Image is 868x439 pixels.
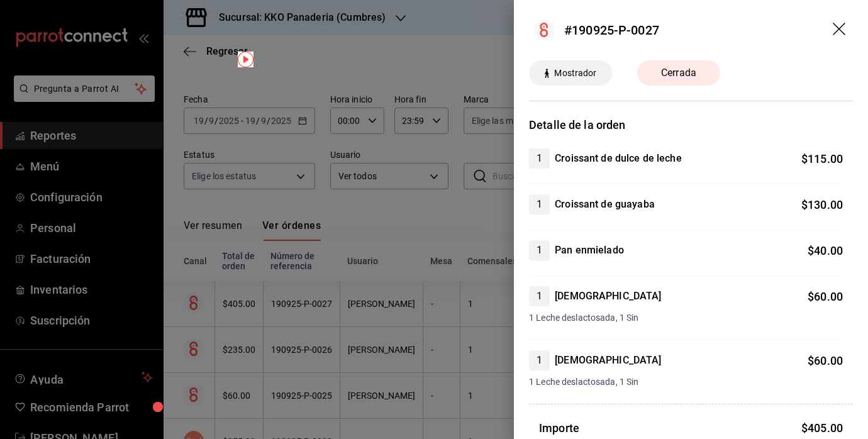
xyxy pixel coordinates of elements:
span: $ 115.00 [801,152,843,165]
h4: [DEMOGRAPHIC_DATA] [555,353,661,368]
span: 1 [529,289,550,304]
h4: Croissant de dulce de leche [555,151,682,166]
span: 1 Leche deslactosada, 1 Sin [529,311,843,325]
span: $ 60.00 [808,354,843,367]
span: $ 130.00 [801,198,843,211]
h4: [DEMOGRAPHIC_DATA] [555,289,661,304]
h3: Detalle de la orden [529,116,853,133]
h4: Croissant de guayaba [555,197,655,212]
img: Tooltip marker [238,52,253,67]
span: $ 40.00 [808,244,843,257]
h3: Importe [539,420,579,436]
button: drag [833,23,848,38]
span: 1 [529,243,550,258]
div: #190925-P-0027 [564,21,659,40]
h4: Pan enmielado [555,243,624,258]
span: $ 405.00 [801,421,843,435]
span: 1 Leche deslactosada, 1 Sin [529,375,843,389]
span: Mostrador [549,67,601,80]
span: Cerrada [654,65,704,81]
span: 1 [529,353,550,368]
span: $ 60.00 [808,290,843,303]
span: 1 [529,151,550,166]
span: 1 [529,197,550,212]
